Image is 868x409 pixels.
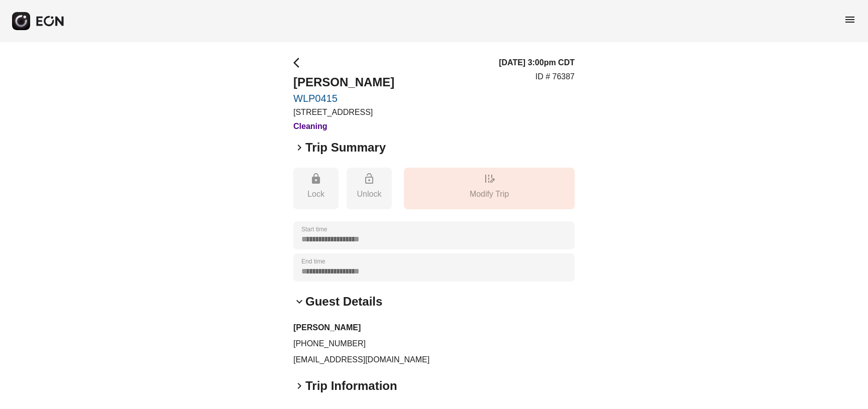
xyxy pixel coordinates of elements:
span: keyboard_arrow_right [293,142,305,154]
h2: [PERSON_NAME] [293,74,394,90]
h2: Guest Details [305,294,382,310]
h3: Cleaning [293,120,394,132]
span: menu [844,14,856,26]
h2: Trip Summary [305,140,386,156]
h3: [DATE] 3:00pm CDT [499,57,575,69]
p: [STREET_ADDRESS] [293,106,394,118]
h3: [PERSON_NAME] [293,322,575,334]
p: ID # 76387 [535,71,575,83]
span: keyboard_arrow_right [293,380,305,392]
h2: Trip Information [305,378,397,394]
p: [EMAIL_ADDRESS][DOMAIN_NAME] [293,354,575,366]
a: WLP0415 [293,92,394,104]
span: arrow_back_ios [293,57,305,69]
span: keyboard_arrow_down [293,296,305,308]
p: [PHONE_NUMBER] [293,338,575,350]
